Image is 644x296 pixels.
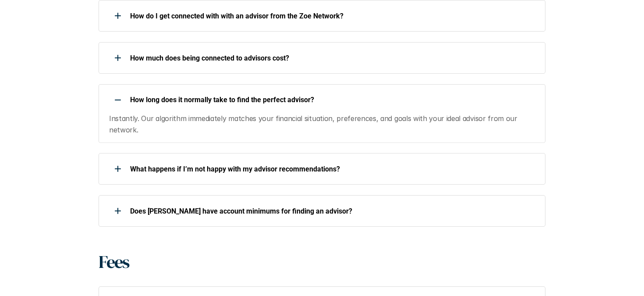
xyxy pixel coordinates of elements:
[130,96,534,104] p: How long does it normally take to find the perfect advisor?
[99,251,129,272] h1: Fees
[130,12,534,20] p: How do I get connected with with an advisor from the Zoe Network?
[130,165,534,173] p: What happens if I’m not happy with my advisor recommendations?
[109,113,534,136] p: Instantly. Our algorithm immediately matches your financial situation, preferences, and goals wit...
[130,54,534,62] p: How much does being connected to advisors cost?
[130,207,534,215] p: Does [PERSON_NAME] have account minimums for finding an advisor?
